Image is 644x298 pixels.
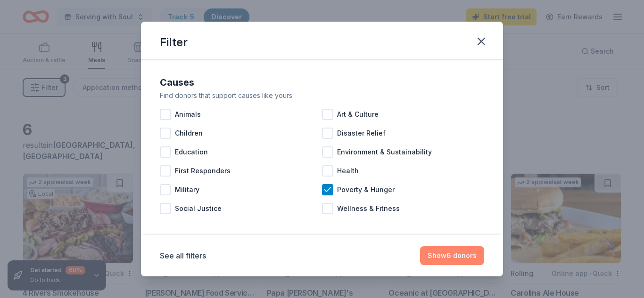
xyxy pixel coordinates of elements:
[337,203,400,214] span: Wellness & Fitness
[160,90,484,101] div: Find donors that support causes like yours.
[175,109,201,120] span: Animals
[337,146,432,158] span: Environment & Sustainability
[160,250,206,261] button: See all filters
[175,146,208,158] span: Education
[175,165,231,177] span: First Responders
[337,165,359,177] span: Health
[175,184,199,195] span: Military
[337,109,379,120] span: Art & Culture
[160,75,484,90] div: Causes
[175,128,203,139] span: Children
[337,128,386,139] span: Disaster Relief
[337,184,395,195] span: Poverty & Hunger
[160,35,188,50] div: Filter
[420,246,484,265] button: Show6 donors
[175,203,222,214] span: Social Justice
